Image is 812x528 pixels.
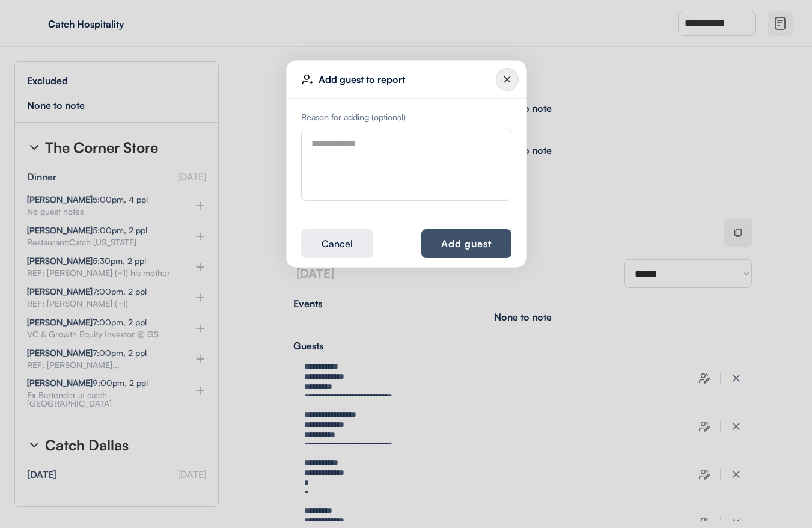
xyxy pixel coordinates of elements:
img: user-plus-01.svg [302,73,314,85]
button: Cancel [301,229,373,258]
button: Add guest [421,229,511,258]
div: Reason for adding (optional) [301,113,511,121]
div: Add guest to report [319,75,496,84]
img: Group%2010124643.svg [496,68,519,91]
